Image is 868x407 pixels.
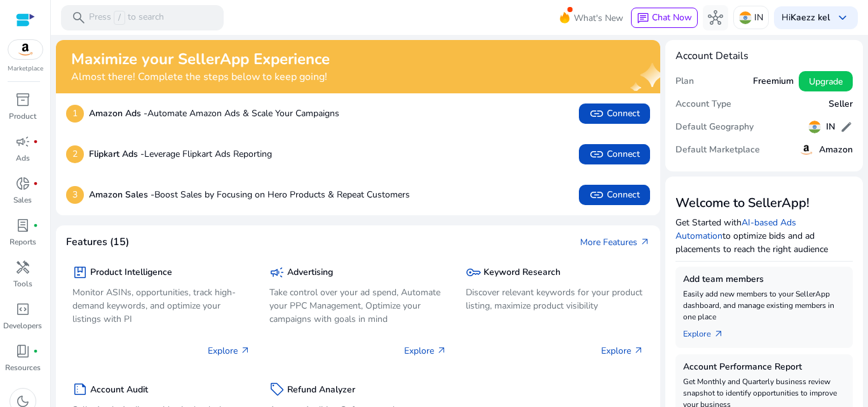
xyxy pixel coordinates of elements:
[739,11,752,24] img: in.svg
[71,10,86,25] span: search
[683,362,846,373] h5: Account Performance Report
[437,345,447,356] span: arrow_outward
[466,286,644,312] p: Discover relevant keywords for your product listing, maximize product visibility
[89,148,144,160] b: Flipkart Ads -
[269,286,447,326] p: Take control over your ad spend, Automate your PPC Management, Optimize your campaigns with goals...
[840,121,853,133] span: edit
[683,288,846,323] p: Easily add new members to your SellerApp dashboard, and manage existing members in one place
[637,12,649,25] span: chat
[675,122,754,133] h5: Default Geography
[208,344,250,357] p: Explore
[33,349,38,354] span: fiber_manual_record
[683,274,846,285] h5: Add team members
[754,6,763,29] p: IN
[287,385,355,396] h5: Refund Analyzer
[579,185,650,205] button: linkConnect
[819,145,853,156] h5: Amazon
[835,10,850,25] span: keyboard_arrow_down
[753,76,794,87] h5: Freemium
[15,344,31,359] span: book_4
[683,323,734,340] a: Explorearrow_outward
[66,236,129,248] h4: Features (15)
[826,122,835,133] h5: IN
[90,385,148,396] h5: Account Audit
[466,265,481,280] span: key
[675,50,853,62] h4: Account Details
[71,71,330,83] h4: Almost there! Complete the steps below to keep going!
[675,216,853,256] p: Get Started with to optimize bids and ad placements to reach the right audience
[10,236,36,248] p: Reports
[8,40,43,59] img: amazon.svg
[640,237,650,247] span: arrow_outward
[15,260,31,275] span: handyman
[33,139,38,144] span: fiber_manual_record
[72,265,88,280] span: package
[634,345,644,356] span: arrow_outward
[708,10,723,25] span: hub
[601,344,644,357] p: Explore
[287,267,333,278] h5: Advertising
[703,5,728,30] button: hub
[675,196,853,211] h3: Welcome to SellerApp!
[574,7,623,29] span: What's New
[790,11,830,23] b: Kaezz kel
[72,286,250,326] p: Monitor ASINs, opportunities, track high-demand keywords, and optimize your listings with PI
[13,278,32,290] p: Tools
[89,11,164,25] p: Press to search
[15,176,31,191] span: donut_small
[809,75,843,88] span: Upgrade
[15,302,31,317] span: code_blocks
[714,329,724,339] span: arrow_outward
[13,194,32,206] p: Sales
[675,217,796,242] a: AI-based Ads Automation
[15,92,31,107] span: inventory_2
[89,189,154,201] b: Amazon Sales -
[580,236,650,249] a: More Featuresarrow_outward
[66,145,84,163] p: 2
[589,147,604,162] span: link
[579,103,650,124] button: linkConnect
[589,147,640,162] span: Connect
[808,121,821,133] img: in.svg
[782,13,830,22] p: Hi
[799,142,814,157] img: amazon.svg
[675,99,731,110] h5: Account Type
[652,11,692,23] span: Chat Now
[829,99,853,110] h5: Seller
[89,107,339,120] p: Automate Amazon Ads & Scale Your Campaigns
[484,267,560,278] h5: Keyword Research
[799,71,853,91] button: Upgrade
[90,267,172,278] h5: Product Intelligence
[589,106,604,121] span: link
[589,187,640,203] span: Connect
[8,64,43,74] p: Marketplace
[269,382,285,397] span: sell
[15,218,31,233] span: lab_profile
[15,134,31,149] span: campaign
[9,110,36,122] p: Product
[3,320,42,331] p: Developers
[589,106,640,121] span: Connect
[589,187,604,203] span: link
[16,152,30,164] p: Ads
[404,344,447,357] p: Explore
[269,265,285,280] span: campaign
[66,105,84,123] p: 1
[579,144,650,164] button: linkConnect
[240,345,250,356] span: arrow_outward
[71,50,330,69] h2: Maximize your SellerApp Experience
[114,11,125,25] span: /
[66,186,84,204] p: 3
[89,147,272,161] p: Leverage Flipkart Ads Reporting
[89,107,147,119] b: Amazon Ads -
[72,382,88,397] span: summarize
[675,145,760,156] h5: Default Marketplace
[5,362,41,373] p: Resources
[675,76,694,87] h5: Plan
[33,223,38,228] span: fiber_manual_record
[89,188,410,201] p: Boost Sales by Focusing on Hero Products & Repeat Customers
[33,181,38,186] span: fiber_manual_record
[631,8,698,28] button: chatChat Now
